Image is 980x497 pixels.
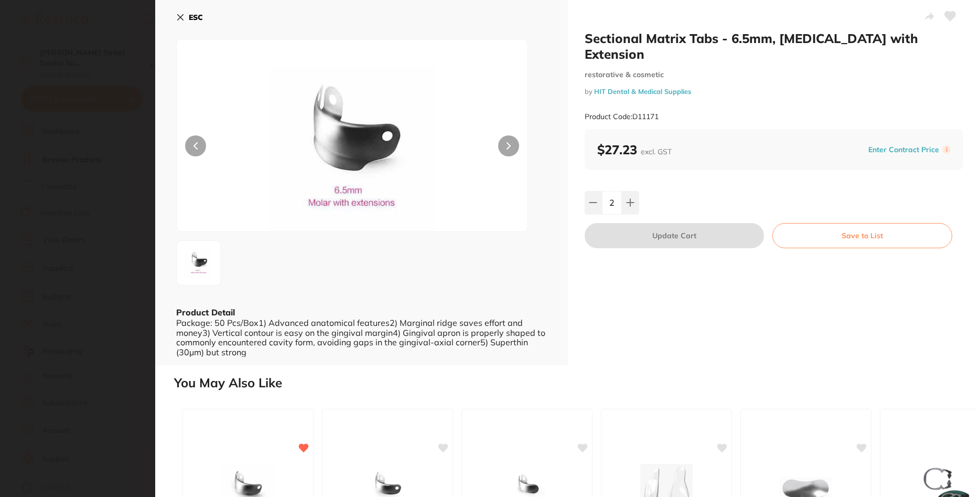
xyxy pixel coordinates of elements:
img: eC02LTVtbS1qcGc [180,244,218,282]
b: Product Detail [176,307,235,318]
b: ESC [189,13,203,22]
a: HIT Dental & Medical Supplies [594,87,691,96]
h2: You May Also Like [174,376,976,390]
small: Product Code: D11171 [585,112,659,121]
button: Enter Contract Price [865,145,942,155]
img: eC02LTVtbS1qcGc [247,66,458,231]
label: i [942,145,951,154]
button: Save to List [772,223,952,248]
button: ESC [176,8,203,26]
span: excl. GST [641,147,672,156]
b: $27.23 [597,142,672,157]
button: Update Cart [585,223,764,248]
div: Package: 50 Pcs/Box1) Advanced anatomical features2) Marginal ridge saves effort and money3) Vert... [176,318,547,357]
small: by [585,88,964,96]
small: restorative & cosmetic [585,70,964,79]
h2: Sectional Matrix Tabs - 6.5mm, [MEDICAL_DATA] with Extension [585,30,964,62]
